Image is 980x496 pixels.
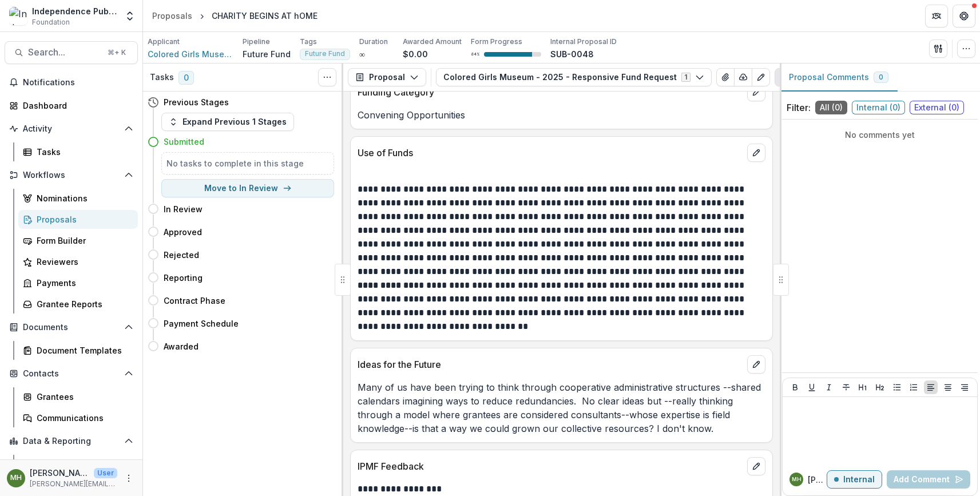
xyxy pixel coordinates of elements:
p: Use of Funds [358,146,743,160]
span: Data & Reporting [23,437,120,446]
a: Tasks [18,142,138,161]
span: Foundation [32,17,70,27]
a: Reviewers [18,252,138,271]
div: Document Templates [37,344,129,356]
button: More [122,471,136,485]
span: Notifications [23,78,133,88]
h4: Previous Stages [164,96,229,108]
p: ∞ [359,48,365,60]
button: Proposal [348,68,426,86]
button: Internal [827,470,882,489]
p: Tags [300,37,317,47]
div: Proposals [152,10,192,22]
button: Open Data & Reporting [5,432,138,450]
div: Melissa Hamilton [10,474,22,482]
a: Payments [18,273,138,292]
span: Contacts [23,369,120,379]
a: Nominations [18,189,138,208]
div: Reviewers [37,256,129,268]
div: Dashboard [23,100,129,112]
button: Open entity switcher [122,5,138,27]
p: Internal [843,475,875,485]
span: Activity [23,124,120,134]
h5: No tasks to complete in this stage [166,157,329,169]
a: Grantees [18,387,138,406]
div: Communications [37,412,129,424]
p: Many of us have been trying to think through cooperative administrative structures --shared calen... [358,380,765,435]
div: Proposals [37,213,129,225]
button: Italicize [822,380,836,394]
p: No comments yet [787,129,973,141]
span: 0 [178,71,194,85]
p: [PERSON_NAME][EMAIL_ADDRESS][DOMAIN_NAME] [30,479,117,489]
p: Applicant [148,37,180,47]
h4: Contract Phase [164,295,225,307]
h4: Rejected [164,249,199,261]
div: Independence Public Media Foundation [32,5,117,17]
button: Align Right [958,380,971,394]
div: Dashboard [37,458,129,470]
button: edit [747,355,765,374]
button: Open Workflows [5,166,138,184]
p: Funding Category [358,85,743,99]
button: Colored Girls Museum - 2025 - Responsive Fund Request1 [436,68,712,86]
span: 0 [879,73,883,81]
button: edit [747,144,765,162]
button: Align Center [941,380,955,394]
button: Search... [5,41,138,64]
a: Colored Girls Museum [148,48,233,60]
button: Plaintext view [775,68,793,86]
button: Bold [788,380,802,394]
a: Communications [18,408,138,427]
p: Awarded Amount [403,37,462,47]
span: External ( 0 ) [910,101,964,114]
img: Independence Public Media Foundation [9,7,27,25]
span: All ( 0 ) [815,101,847,114]
h3: Tasks [150,73,174,82]
a: Dashboard [5,96,138,115]
button: Bullet List [890,380,904,394]
button: Partners [925,5,948,27]
div: CHARITY BEGINS AT hOME [212,10,318,22]
button: Notifications [5,73,138,92]
div: Form Builder [37,235,129,247]
a: Form Builder [18,231,138,250]
p: SUB-0048 [550,48,594,60]
h4: Awarded [164,340,199,352]
button: Toggle View Cancelled Tasks [318,68,336,86]
a: Proposals [18,210,138,229]
button: Heading 2 [873,380,887,394]
a: Dashboard [18,455,138,474]
p: Filter: [787,101,811,114]
button: Open Contacts [5,364,138,383]
button: Ordered List [907,380,921,394]
p: Ideas for the Future [358,358,743,371]
button: Proposal Comments [780,64,898,92]
span: Documents [23,323,120,332]
button: Edit as form [752,68,770,86]
p: [PERSON_NAME] [30,467,89,479]
button: edit [747,457,765,475]
p: Internal Proposal ID [550,37,617,47]
a: Document Templates [18,341,138,360]
p: Pipeline [243,37,270,47]
h4: Reporting [164,272,203,284]
span: Internal ( 0 ) [852,101,905,114]
span: Workflows [23,170,120,180]
button: View Attached Files [716,68,735,86]
p: [PERSON_NAME] [808,474,827,486]
p: 84 % [471,50,479,58]
div: Grantee Reports [37,298,129,310]
p: User [94,468,117,478]
h4: Payment Schedule [164,318,239,330]
div: Nominations [37,192,129,204]
span: Search... [28,47,101,58]
p: $0.00 [403,48,428,60]
button: Move to In Review [161,179,334,197]
p: Duration [359,37,388,47]
button: Expand Previous 1 Stages [161,113,294,131]
button: edit [747,83,765,101]
nav: breadcrumb [148,7,322,24]
p: IPMF Feedback [358,459,743,473]
button: Add Comment [887,470,970,489]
